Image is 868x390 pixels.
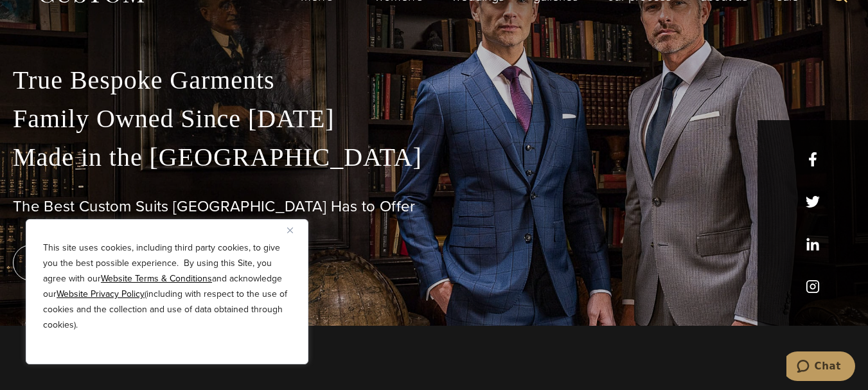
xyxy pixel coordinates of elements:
[287,227,293,233] img: Close
[57,287,145,301] a: Website Privacy Policy
[786,351,855,384] iframe: Opens a widget where you can chat to one of our agents
[13,245,193,281] a: book an appointment
[13,61,855,177] p: True Bespoke Garments Family Owned Since [DATE] Made in the [GEOGRAPHIC_DATA]
[13,197,855,216] h1: The Best Custom Suits [GEOGRAPHIC_DATA] Has to Offer
[101,272,212,285] a: Website Terms & Conditions
[43,240,291,333] p: This site uses cookies, including third party cookies, to give you the best possible experience. ...
[287,222,303,238] button: Close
